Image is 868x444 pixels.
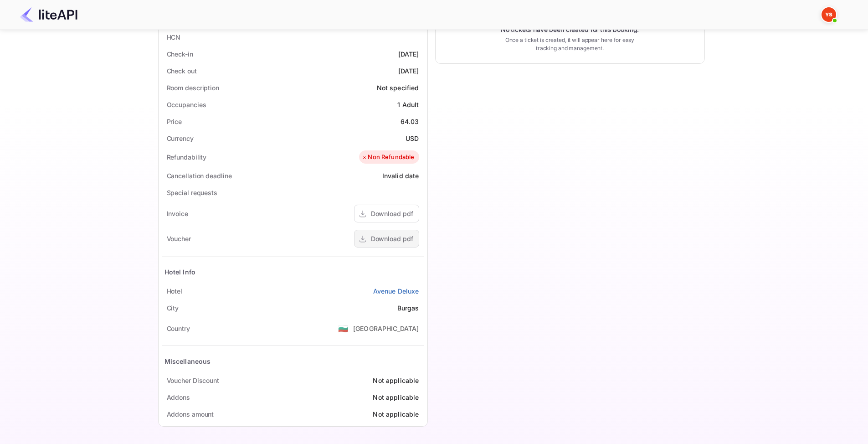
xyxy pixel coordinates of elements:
[167,376,219,385] div: Voucher Discount
[501,25,639,34] p: No tickets have been created for this booking.
[167,171,232,181] div: Cancellation deadline
[498,36,642,52] p: Once a ticket is created, it will appear here for easy tracking and management.
[20,7,77,22] img: LiteAPI Logo
[398,49,419,59] div: [DATE]
[382,171,419,181] div: Invalid date
[371,209,413,218] div: Download pdf
[167,234,191,243] div: Voucher
[397,303,419,313] div: Burgas
[373,286,419,296] a: Avenue Deluxe
[167,303,179,313] div: City
[167,324,190,333] div: Country
[397,100,419,109] div: 1 Adult
[377,83,419,93] div: Not specified
[338,320,349,336] span: United States
[353,324,419,333] div: [GEOGRAPHIC_DATA]
[167,409,214,419] div: Addons amount
[167,152,207,162] div: Refundability
[373,376,419,385] div: Not applicable
[167,32,181,42] div: HCN
[822,7,836,22] img: Yandex Support
[401,117,419,126] div: 64.03
[164,356,211,366] div: Miscellaneous
[373,392,419,402] div: Not applicable
[167,49,193,59] div: Check-in
[167,134,194,143] div: Currency
[398,66,419,76] div: [DATE]
[167,117,182,126] div: Price
[167,209,188,218] div: Invoice
[167,392,190,402] div: Addons
[167,286,183,296] div: Hotel
[167,83,219,93] div: Room description
[167,66,197,76] div: Check out
[406,134,419,143] div: USD
[167,188,217,197] div: Special requests
[373,409,419,419] div: Not applicable
[361,153,414,162] div: Non Refundable
[167,100,206,109] div: Occupancies
[164,267,196,277] div: Hotel Info
[371,234,413,243] div: Download pdf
